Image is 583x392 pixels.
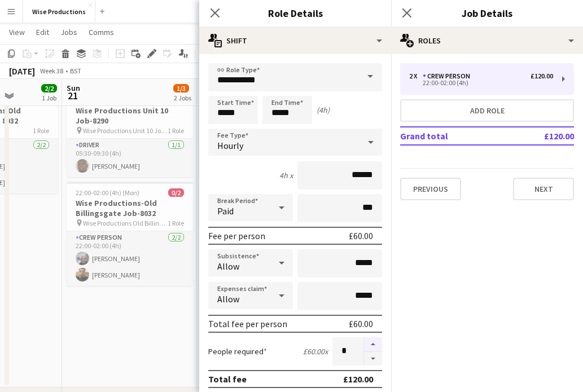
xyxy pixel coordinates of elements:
[65,89,80,102] span: 21
[349,230,373,241] div: £60.00
[67,105,193,126] h3: Wise Productions Unit 10 Job-8290
[217,205,234,217] span: Paid
[173,84,189,93] span: 1/3
[67,182,193,286] app-job-card: 22:00-02:00 (4h) (Mon)0/2Wise Productions-Old Billingsgate Job-8032 Wise Productions Old Billinsg...
[303,346,328,356] div: £60.00 x
[409,80,553,86] div: 22:00-02:00 (4h)
[423,72,475,80] div: Crew Person
[199,6,391,20] h3: Role Details
[67,198,193,218] h3: Wise Productions-Old Billingsgate Job-8032
[217,261,239,272] span: Allow
[400,99,574,122] button: Add role
[37,67,65,75] span: Week 38
[400,127,507,145] td: Grand total
[208,230,265,241] div: Fee per person
[174,94,191,102] div: 2 Jobs
[391,27,583,54] div: Roles
[84,25,119,39] a: Comms
[41,84,57,93] span: 2/2
[32,25,54,39] a: Edit
[5,25,29,39] a: View
[83,126,168,135] span: Wise Productions Unit 10 Job-8290
[391,6,583,20] h3: Job Details
[208,373,247,385] div: Total fee
[67,139,193,177] app-card-role: Driver1/105:30-09:30 (4h)[PERSON_NAME]
[67,89,193,177] app-job-card: 05:30-09:30 (4h)1/1Wise Productions Unit 10 Job-8290 Wise Productions Unit 10 Job-82901 RoleDrive...
[9,27,25,37] span: View
[409,72,423,80] div: 2 x
[33,126,49,135] span: 1 Role
[507,127,574,145] td: £120.00
[42,94,56,102] div: 1 Job
[168,219,184,227] span: 1 Role
[67,83,80,93] span: Sun
[9,65,35,77] div: [DATE]
[60,27,77,37] span: Jobs
[70,67,81,75] div: BST
[364,337,382,352] button: Increase
[83,219,168,227] span: Wise Productions Old Billinsgate Job-
[76,188,139,197] span: 22:00-02:00 (4h) (Mon)
[349,318,373,329] div: £60.00
[208,318,287,329] div: Total fee per person
[36,27,49,37] span: Edit
[217,293,239,305] span: Allow
[168,126,184,135] span: 1 Role
[199,27,391,54] div: Shift
[343,373,373,385] div: £120.00
[67,231,193,286] app-card-role: Crew Person2/222:00-02:00 (4h)[PERSON_NAME][PERSON_NAME]
[364,352,382,366] button: Decrease
[279,170,293,180] div: 4h x
[217,140,243,151] span: Hourly
[56,25,82,39] a: Jobs
[513,178,574,200] button: Next
[168,188,184,197] span: 0/2
[89,27,114,37] span: Comms
[531,72,553,80] div: £120.00
[317,105,330,115] div: (4h)
[23,1,95,23] button: Wise Productions
[208,346,267,356] label: People required
[400,178,461,200] button: Previous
